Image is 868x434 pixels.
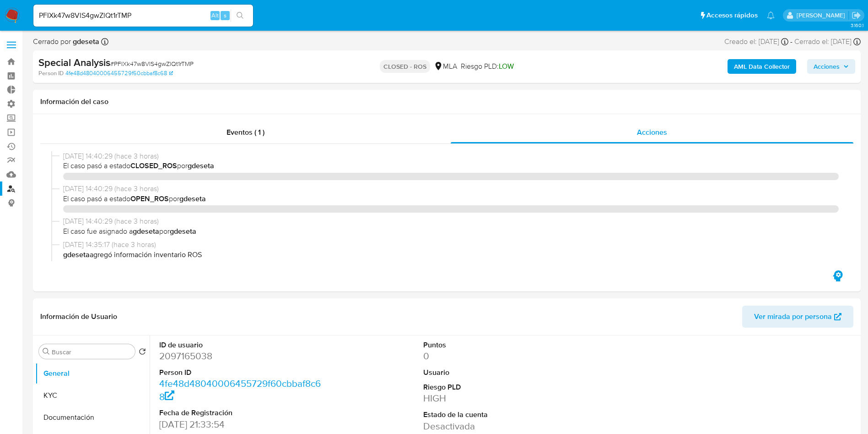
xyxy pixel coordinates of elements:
[71,36,99,47] b: gdeseta
[797,11,848,20] p: gustavo.deseta@mercadolibre.com
[43,348,50,355] button: Buscar
[734,59,790,74] b: AML Data Collector
[754,306,832,328] span: Ver mirada por persona
[423,368,590,378] dt: Usuario
[423,382,590,392] dt: Riesgo PLD
[226,127,264,137] span: Eventos ( 1 )
[35,385,150,407] button: KYC
[423,410,590,420] dt: Estado de la cuenta
[159,408,326,418] dt: Fecha de Registración
[423,420,590,433] dd: Desactivada
[35,407,150,429] button: Documentación
[231,9,249,22] button: search-icon
[159,350,326,363] dd: 2097165038
[637,127,667,137] span: Acciones
[139,348,146,358] button: Volver al orden por defecto
[35,363,150,385] button: General
[434,61,457,71] div: MLA
[790,37,793,47] span: -
[33,10,253,22] input: Buscar usuario o caso...
[767,11,775,19] a: Notificaciones
[38,69,64,77] b: Person ID
[159,377,321,403] a: 4fe48d48040006455729f60cbbaf8c68
[40,312,117,321] h1: Información de Usuario
[380,60,430,73] p: CLOSED - ROS
[807,59,855,74] button: Acciones
[65,69,173,77] a: 4fe48d48040006455729f60cbbaf8c68
[38,55,110,70] b: Special Analysis
[224,11,226,20] span: s
[423,350,590,363] dd: 0
[159,368,326,378] dt: Person ID
[423,392,590,405] dd: HIGH
[40,97,853,106] h1: Información del caso
[33,37,99,47] span: Cerrado por
[814,59,840,74] span: Acciones
[52,348,131,356] input: Buscar
[742,306,853,328] button: Ver mirada por persona
[423,340,590,350] dt: Puntos
[159,340,326,350] dt: ID de usuario
[728,59,796,74] button: AML Data Collector
[499,61,514,71] span: LOW
[461,61,514,71] span: Riesgo PLD:
[724,37,788,47] div: Creado el: [DATE]
[159,418,326,431] dd: [DATE] 21:33:54
[211,11,219,20] span: Alt
[794,37,861,47] div: Cerrado el: [DATE]
[110,59,194,68] span: # PFIXk47w8VlS4gwZlQt1rTMP
[852,11,861,20] a: Salir
[706,11,758,20] span: Accesos rápidos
